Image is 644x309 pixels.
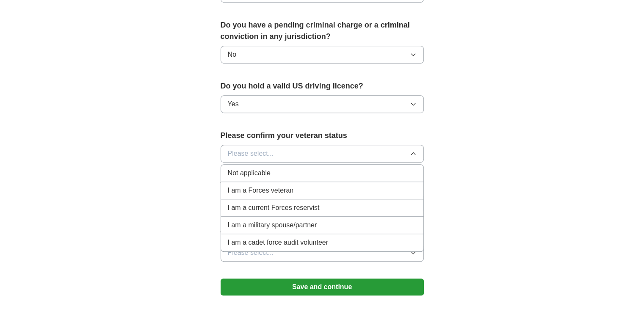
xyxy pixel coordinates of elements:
span: Yes [228,99,239,109]
label: Do you hold a valid US driving licence? [221,80,424,92]
button: Yes [221,95,424,113]
span: Please select... [228,149,274,159]
button: Please select... [221,145,424,163]
span: I am a cadet force audit volunteer [228,237,328,248]
span: I am a current Forces reservist [228,203,320,213]
button: Please select... [221,244,424,262]
button: Save and continue [221,279,424,295]
span: I am a Forces veteran [228,185,294,196]
span: I am a military spouse/partner [228,220,317,230]
span: Please select... [228,248,274,258]
label: Do you have a pending criminal charge or a criminal conviction in any jurisdiction? [221,19,424,42]
button: No [221,46,424,63]
span: Not applicable [228,168,271,178]
label: Please confirm your veteran status [221,130,424,141]
span: No [228,50,236,60]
